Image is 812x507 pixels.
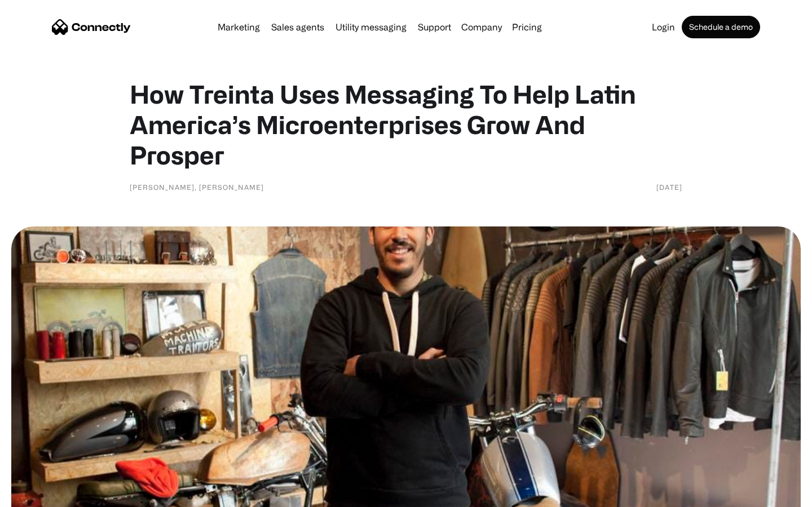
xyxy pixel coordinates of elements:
div: Company [461,19,502,35]
a: Pricing [507,23,546,32]
div: [DATE] [656,181,682,193]
a: Utility messaging [331,23,411,32]
a: Sales agents [267,23,329,32]
a: home [52,19,131,35]
a: Support [413,23,456,32]
div: [PERSON_NAME], [PERSON_NAME] [130,181,264,193]
a: Schedule a demo [682,16,760,38]
a: Login [647,23,679,32]
ul: Language list [23,487,68,503]
a: Marketing [213,23,264,32]
aside: Language selected: English [11,487,68,503]
h1: How Treinta Uses Messaging To Help Latin America’s Microenterprises Grow And Prosper [130,79,682,170]
div: Company [458,19,505,35]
